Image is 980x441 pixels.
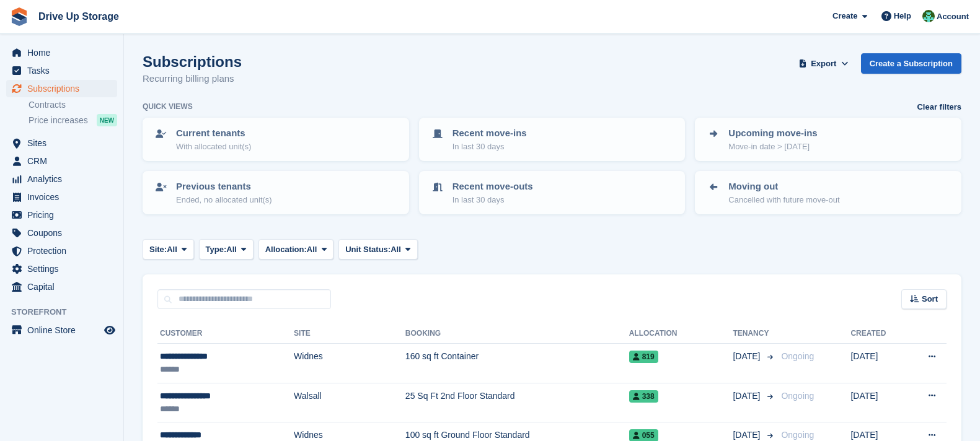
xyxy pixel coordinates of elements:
[6,242,117,260] a: menu
[27,278,102,295] span: Capital
[102,323,117,338] a: Preview store
[420,119,684,160] a: Recent move-ins In last 30 days
[405,344,629,383] td: 160 sq ft Container
[922,10,935,22] img: Camille
[307,243,317,256] span: All
[6,134,117,152] a: menu
[832,10,857,22] span: Create
[27,62,102,79] span: Tasks
[696,172,960,213] a: Moving out Cancelled with future move-out
[6,44,117,61] a: menu
[345,243,391,256] span: Unit Status:
[11,306,123,318] span: Storefront
[27,242,102,260] span: Protection
[144,119,408,160] a: Current tenants With allocated unit(s)
[176,126,251,141] p: Current tenants
[6,152,117,170] a: menu
[27,321,102,339] span: Online Store
[6,278,117,295] a: menu
[294,383,405,422] td: Walsall
[629,324,733,344] th: Allocation
[728,194,839,206] p: Cancelled with future move-out
[696,119,960,160] a: Upcoming move-ins Move-in date > [DATE]
[850,383,906,422] td: [DATE]
[27,134,102,152] span: Sites
[728,180,839,194] p: Moving out
[405,383,629,422] td: 25 Sq Ft 2nd Floor Standard
[420,172,684,213] a: Recent move-outs In last 30 days
[149,243,167,256] span: Site:
[452,126,527,141] p: Recent move-ins
[728,141,817,153] p: Move-in date > [DATE]
[733,324,776,344] th: Tenancy
[6,321,117,339] a: menu
[33,6,124,27] a: Drive Up Storage
[27,206,102,224] span: Pricing
[27,152,102,170] span: CRM
[781,430,814,440] span: Ongoing
[452,141,527,153] p: In last 30 days
[176,180,272,194] p: Previous tenants
[6,80,117,97] a: menu
[167,243,177,256] span: All
[29,99,117,111] a: Contracts
[199,239,254,260] button: Type: All
[176,141,251,153] p: With allocated unit(s)
[850,344,906,383] td: [DATE]
[10,7,29,26] img: stora-icon-8386f47178a22dfd0bd8f6a31ec36ba5ce8667c1dd55bd0f319d3a0aa187defe.svg
[27,80,102,97] span: Subscriptions
[629,390,658,403] span: 338
[811,58,836,70] span: Export
[294,324,405,344] th: Site
[781,391,814,401] span: Ongoing
[733,350,762,363] span: [DATE]
[226,243,237,256] span: All
[27,170,102,188] span: Analytics
[6,170,117,188] a: menu
[176,194,272,206] p: Ended, no allocated unit(s)
[29,115,88,126] span: Price increases
[27,224,102,242] span: Coupons
[206,243,227,256] span: Type:
[143,239,194,260] button: Site: All
[27,260,102,277] span: Settings
[937,11,969,23] span: Account
[143,53,242,70] h1: Subscriptions
[157,324,294,344] th: Customer
[265,243,307,256] span: Allocation:
[391,243,401,256] span: All
[143,72,242,86] p: Recurring billing plans
[922,293,938,305] span: Sort
[258,239,334,260] button: Allocation: All
[294,344,405,383] td: Widnes
[894,10,911,22] span: Help
[6,206,117,224] a: menu
[27,44,102,61] span: Home
[728,126,817,141] p: Upcoming move-ins
[144,172,408,213] a: Previous tenants Ended, no allocated unit(s)
[29,113,117,127] a: Price increases NEW
[861,53,961,74] a: Create a Subscription
[338,239,417,260] button: Unit Status: All
[850,324,906,344] th: Created
[781,351,814,361] span: Ongoing
[6,62,117,79] a: menu
[452,180,533,194] p: Recent move-outs
[405,324,629,344] th: Booking
[97,114,117,126] div: NEW
[452,194,533,206] p: In last 30 days
[6,260,117,277] a: menu
[143,101,193,112] h6: Quick views
[6,224,117,242] a: menu
[27,188,102,206] span: Invoices
[629,351,658,363] span: 819
[733,390,762,403] span: [DATE]
[797,53,851,74] button: Export
[917,101,961,113] a: Clear filters
[6,188,117,206] a: menu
